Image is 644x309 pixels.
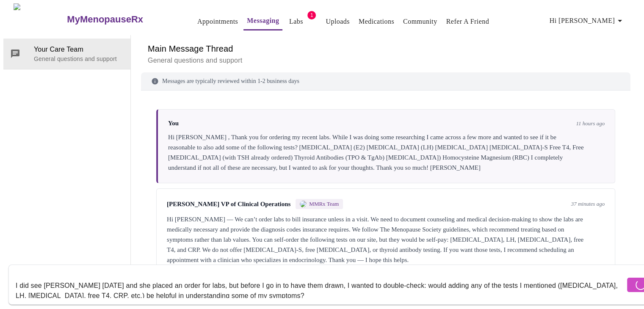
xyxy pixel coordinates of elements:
[443,13,493,30] button: Refer a Friend
[307,11,316,19] span: 1
[148,42,624,55] h6: Main Message Thread
[141,72,630,91] div: Messages are typically reviewed within 1-2 business days
[243,12,282,30] button: Messaging
[550,15,625,27] span: Hi [PERSON_NAME]
[167,201,290,208] span: [PERSON_NAME] VP of Clinical Operations
[446,16,489,28] a: Refer a Friend
[14,3,66,35] img: MyMenopauseRx Logo
[546,12,628,29] button: Hi [PERSON_NAME]
[403,16,437,28] a: Community
[247,15,279,27] a: Messaging
[359,16,394,28] a: Medications
[16,271,625,298] textarea: Send a message about your appointment
[67,14,143,25] h3: MyMenopauseRx
[282,13,310,30] button: Labs
[34,44,124,55] span: Your Care Team
[309,201,339,207] span: MMRx Team
[3,39,130,69] div: Your Care TeamGeneral questions and support
[300,201,307,207] img: MMRX
[326,16,350,28] a: Uploads
[148,55,624,66] p: General questions and support
[194,13,241,30] button: Appointments
[168,120,179,127] span: You
[576,120,605,127] span: 11 hours ago
[167,214,605,265] div: Hi [PERSON_NAME] — We can’t order labs to bill insurance unless in a visit. We need to document c...
[322,13,353,30] button: Uploads
[197,16,238,28] a: Appointments
[168,132,605,173] div: Hi [PERSON_NAME] , Thank you for ordering my recent labs. While I was doing some researching I ca...
[400,13,441,30] button: Community
[289,16,303,28] a: Labs
[34,55,124,63] p: General questions and support
[355,13,398,30] button: Medications
[66,5,177,34] a: MyMenopauseRx
[571,201,605,207] span: 37 minutes ago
